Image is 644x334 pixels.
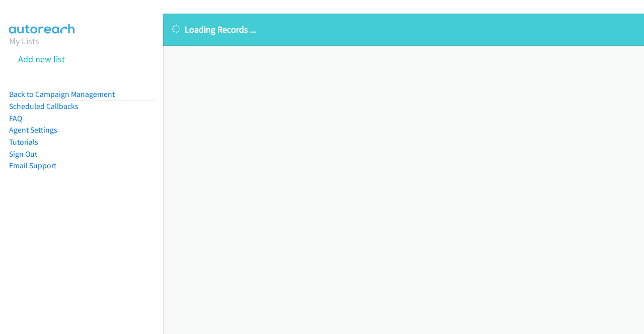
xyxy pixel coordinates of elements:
a: Scheduled Callbacks [9,101,78,111]
a: Sign Out [9,149,37,159]
a: My Lists [9,35,39,47]
a: FAQ [9,114,22,123]
a: Email Support [9,161,56,170]
p: Loading Records ... [172,23,635,36]
a: Agent Settings [9,125,57,135]
a: Tutorials [9,137,38,147]
a: Add new list [18,53,65,65]
a: Back to Campaign Management [9,89,115,99]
